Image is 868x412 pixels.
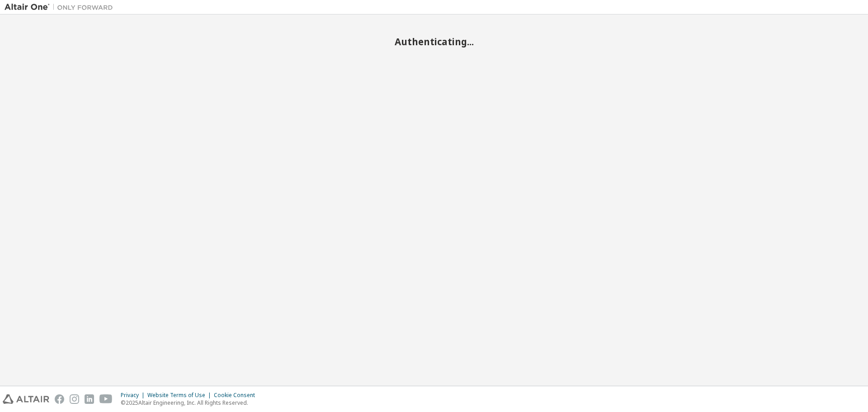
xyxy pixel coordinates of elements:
p: © 2025 Altair Engineering, Inc. All Rights Reserved. [121,399,260,407]
img: instagram.svg [70,394,79,404]
img: altair_logo.svg [3,394,49,404]
div: Website Terms of Use [147,392,214,399]
div: Privacy [121,392,147,399]
img: youtube.svg [99,394,113,404]
img: linkedin.svg [85,394,94,404]
div: Cookie Consent [214,392,260,399]
img: Altair One [5,3,118,12]
img: facebook.svg [55,394,64,404]
h2: Authenticating... [5,36,863,47]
